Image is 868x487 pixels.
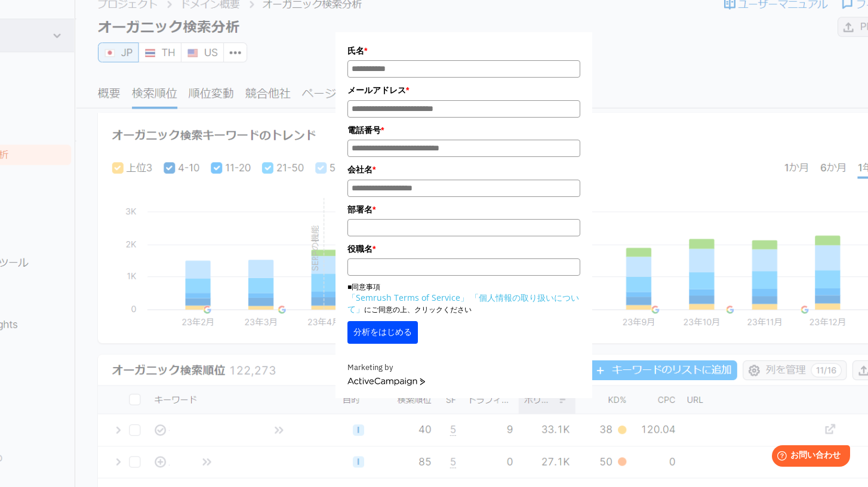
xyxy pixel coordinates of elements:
[347,44,580,57] label: 氏名
[347,203,580,216] label: 部署名
[347,362,580,374] div: Marketing by
[347,282,580,315] p: ■同意事項 にご同意の上、クリックください
[347,84,580,97] label: メールアドレス
[762,440,855,474] iframe: Help widget launcher
[347,242,580,255] label: 役職名
[347,321,418,344] button: 分析をはじめる
[347,124,580,137] label: 電話番号
[347,163,580,176] label: 会社名
[347,292,469,303] a: 「Semrush Terms of Service」
[347,292,579,315] a: 「個人情報の取り扱いについて」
